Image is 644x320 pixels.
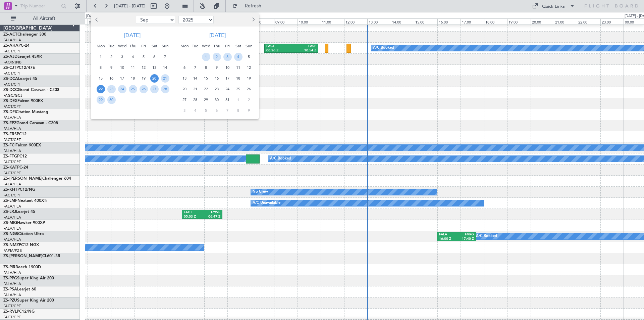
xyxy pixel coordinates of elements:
span: 3 [118,53,126,61]
div: 2-9-2025 [106,51,117,62]
div: 22-9-2025 [95,84,106,94]
span: 9 [245,106,253,115]
div: 1-10-2025 [201,51,211,62]
span: 7 [191,63,200,72]
div: 5-9-2025 [138,51,149,62]
div: 23-9-2025 [106,84,117,94]
span: 7 [223,106,232,115]
div: 10-10-2025 [222,62,233,73]
span: 30 [213,96,221,104]
div: 9-9-2025 [106,62,117,73]
div: 25-9-2025 [127,84,138,94]
span: 14 [161,63,169,72]
div: 31-10-2025 [222,94,233,105]
div: 26-9-2025 [138,84,149,94]
span: 31 [223,96,232,104]
span: 23 [213,85,221,93]
span: 20 [150,74,159,83]
div: Wed [117,41,127,51]
span: 6 [150,53,159,61]
div: 30-10-2025 [211,94,222,105]
div: 13-10-2025 [179,73,190,84]
div: 1-9-2025 [95,51,106,62]
span: 2 [107,53,116,61]
div: 24-10-2025 [222,84,233,94]
div: Thu [127,41,138,51]
div: 7-10-2025 [190,62,201,73]
button: Previous month [93,14,101,25]
span: 21 [191,85,200,93]
div: 8-10-2025 [201,62,211,73]
span: 1 [202,53,210,61]
span: 13 [180,74,189,83]
div: 9-11-2025 [244,105,254,116]
span: 1 [97,53,105,61]
div: 13-9-2025 [149,62,160,73]
span: 22 [97,85,105,93]
div: 5-10-2025 [244,51,254,62]
div: 9-10-2025 [211,62,222,73]
span: 13 [150,63,159,72]
div: 21-9-2025 [160,73,170,84]
div: 24-9-2025 [117,84,127,94]
span: 21 [161,74,169,83]
div: 25-10-2025 [233,84,244,94]
div: 2-11-2025 [244,94,254,105]
span: 6 [213,106,221,115]
span: 5 [245,53,253,61]
span: 5 [202,106,210,115]
div: 19-9-2025 [138,73,149,84]
div: 14-10-2025 [190,73,201,84]
span: 2 [245,96,253,104]
span: 24 [118,85,126,93]
span: 27 [180,96,189,104]
span: 16 [213,74,221,83]
div: 3-9-2025 [117,51,127,62]
span: 26 [140,85,148,93]
span: 8 [234,106,243,115]
div: Fri [138,41,149,51]
div: 4-9-2025 [127,51,138,62]
span: 4 [234,53,243,61]
div: 20-10-2025 [179,84,190,94]
div: 16-10-2025 [211,73,222,84]
span: 18 [234,74,243,83]
div: Mon [179,41,190,51]
span: 28 [191,96,200,104]
select: Select month [136,16,175,24]
div: 1-11-2025 [233,94,244,105]
span: 23 [107,85,116,93]
div: Sun [160,41,170,51]
div: 6-10-2025 [179,62,190,73]
div: 27-9-2025 [149,84,160,94]
div: 29-9-2025 [95,94,106,105]
span: 24 [223,85,232,93]
div: Fri [222,41,233,51]
div: Tue [190,41,201,51]
button: Next month [249,14,257,25]
span: 16 [107,74,116,83]
span: 20 [180,85,189,93]
div: 28-10-2025 [190,94,201,105]
span: 8 [97,63,105,72]
div: 11-9-2025 [127,62,138,73]
span: 18 [129,74,137,83]
span: 19 [245,74,253,83]
span: 15 [97,74,105,83]
div: 7-11-2025 [222,105,233,116]
span: 9 [213,63,221,72]
div: 6-11-2025 [211,105,222,116]
div: 10-9-2025 [117,62,127,73]
span: 10 [223,63,232,72]
div: 3-11-2025 [179,105,190,116]
span: 6 [180,63,189,72]
div: 23-10-2025 [211,84,222,94]
div: 5-11-2025 [201,105,211,116]
span: 28 [161,85,169,93]
span: 4 [191,106,200,115]
div: 15-10-2025 [201,73,211,84]
div: 12-9-2025 [138,62,149,73]
div: Thu [211,41,222,51]
span: 11 [129,63,137,72]
span: 1 [234,96,243,104]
